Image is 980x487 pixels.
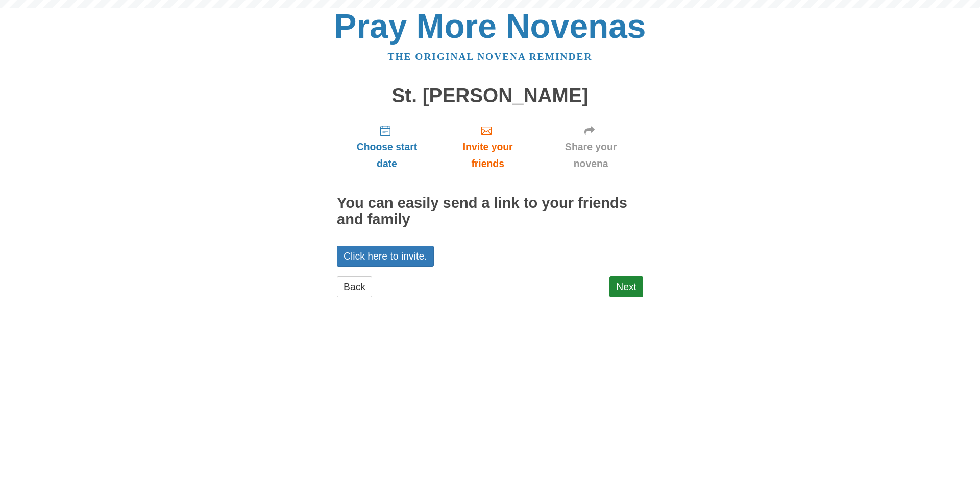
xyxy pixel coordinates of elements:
[337,195,643,228] h2: You can easily send a link to your friends and family
[334,7,646,45] a: Pray More Novenas
[437,117,538,177] a: Invite your friends
[538,117,643,177] a: Share your novena
[337,117,437,177] a: Choose start date
[447,138,528,172] span: Invite your friends
[337,276,372,297] a: Back
[337,246,434,267] a: Click here to invite.
[347,138,427,172] span: Choose start date
[609,276,643,297] a: Next
[549,138,633,172] span: Share your novena
[388,51,593,62] a: The original novena reminder
[337,85,643,107] h1: St. [PERSON_NAME]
